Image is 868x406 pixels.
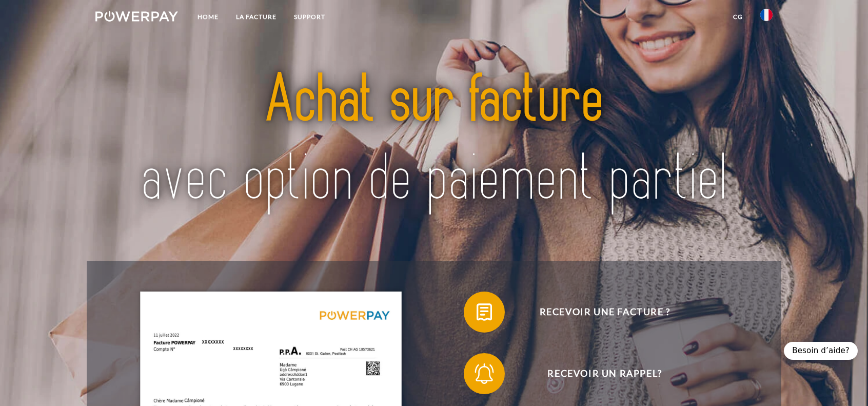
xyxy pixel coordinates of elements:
div: Besoin d’aide? [784,342,858,360]
img: qb_bill.svg [471,299,497,325]
img: qb_bell.svg [471,361,497,386]
a: LA FACTURE [227,8,285,26]
img: title-powerpay_fr.svg [129,41,739,240]
span: Recevoir un rappel? [479,353,731,394]
button: Recevoir un rappel? [464,353,731,394]
span: Recevoir une facture ? [479,292,731,333]
a: Support [285,8,334,26]
a: Home [189,8,227,26]
a: CG [724,8,752,26]
button: Recevoir une facture ? [464,292,731,333]
img: fr [760,9,773,21]
img: logo-powerpay-white.svg [95,11,178,22]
